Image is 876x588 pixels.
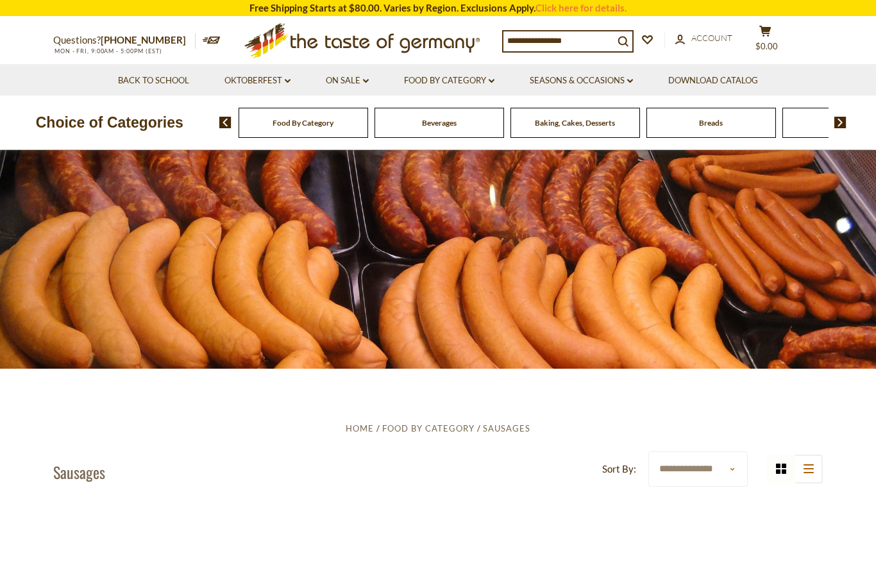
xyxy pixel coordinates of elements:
[530,74,633,88] a: Seasons & Occasions
[699,118,723,128] a: Breads
[346,423,374,433] a: Home
[219,117,232,128] img: previous arrow
[118,74,189,88] a: Back to School
[834,117,847,128] img: next arrow
[53,462,105,482] h1: Sausages
[422,118,457,128] a: Beverages
[224,74,291,88] a: Oktoberfest
[382,423,475,433] a: Food By Category
[53,32,196,49] p: Questions?
[326,74,369,88] a: On Sale
[691,33,732,43] span: Account
[746,25,784,57] button: $0.00
[535,2,627,13] a: Click here for details.
[668,74,758,88] a: Download Catalog
[535,118,615,128] a: Baking, Cakes, Desserts
[483,423,530,433] a: Sausages
[602,461,636,477] label: Sort By:
[755,41,778,51] span: $0.00
[404,74,494,88] a: Food By Category
[101,34,186,46] a: [PHONE_NUMBER]
[53,47,162,55] span: MON - FRI, 9:00AM - 5:00PM (EST)
[675,31,732,46] a: Account
[273,118,333,128] a: Food By Category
